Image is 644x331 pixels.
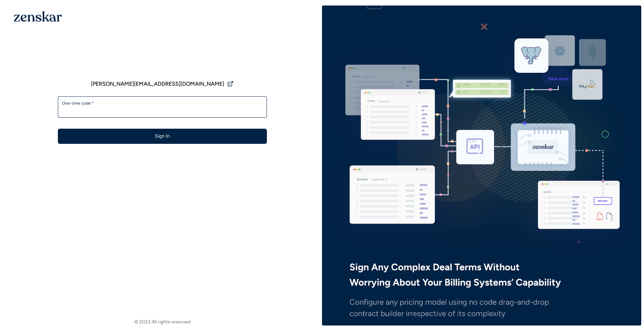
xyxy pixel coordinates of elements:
[3,319,322,325] footer: © 2023 All rights reserved
[91,80,224,88] span: [PERSON_NAME][EMAIL_ADDRESS][DOMAIN_NAME]
[14,11,62,22] img: 1OGAJ2xQqyY4LXKgY66KYq0eOWRCkrZdAb3gUhuVAqdWPZE9SRJmCz+oDMSn4zDLXe31Ii730ItAGKgCKgCCgCikA4Av8PJUP...
[62,100,263,106] label: One-time code *
[58,129,267,144] button: Sign In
